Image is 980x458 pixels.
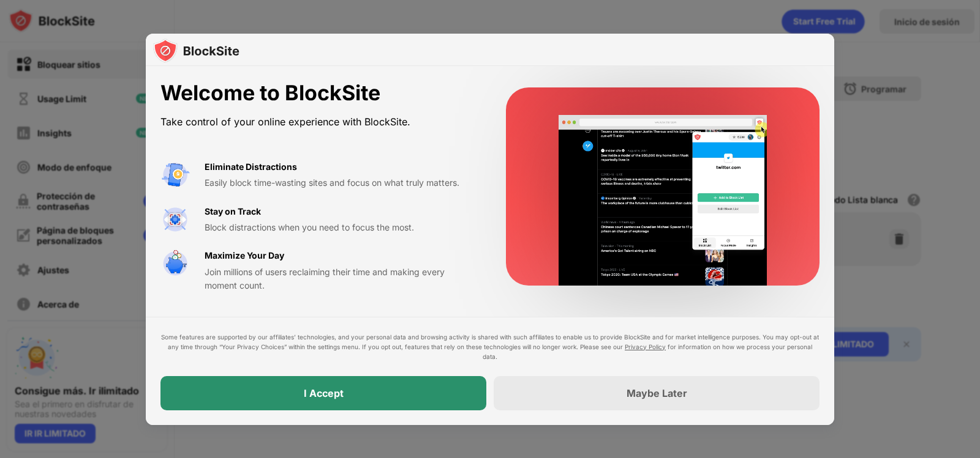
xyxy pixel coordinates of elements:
img: value-focus.svg [160,205,190,234]
img: value-safe-time.svg [160,249,190,278]
div: Maximize Your Day [205,249,284,262]
div: Welcome to BlockSite [160,81,477,106]
div: Take control of your online experience with BlockSite. [160,113,477,131]
div: Easily block time-wasting sites and focus on what truly matters. [205,176,477,190]
div: Block distractions when you need to focus the most. [205,221,477,234]
div: Maybe Later [627,387,687,399]
div: I Accept [304,387,344,399]
img: value-avoid-distractions.svg [160,160,190,190]
img: logo-blocksite.svg [153,39,239,63]
div: Stay on Track [205,205,261,218]
a: Privacy Policy [625,343,666,350]
div: Eliminate Distractions [205,160,297,174]
div: Some features are supported by our affiliates’ technologies, and your personal data and browsing ... [160,332,820,361]
div: Join millions of users reclaiming their time and making every moment count. [205,265,477,293]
